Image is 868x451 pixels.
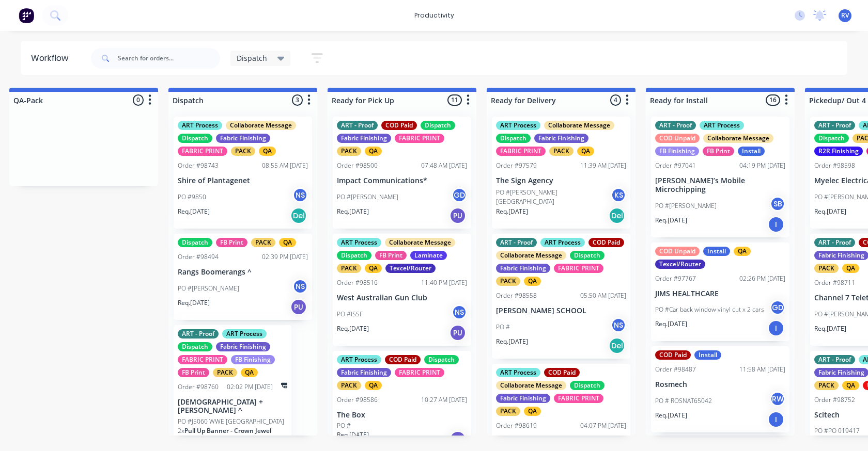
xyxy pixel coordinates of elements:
div: QA [842,264,859,273]
div: productivity [409,8,459,23]
div: SB [770,196,785,212]
div: QA [734,247,751,256]
div: Fabric Finishing [534,134,588,143]
div: PACK [496,277,520,286]
div: ART ProcessCollaborate MessageDispatchFabric FinishingFABRIC PRINTPACKQAOrder #9757911:39 AM [DAT... [492,117,630,229]
div: Del [290,207,307,224]
div: 07:48 AM [DATE] [421,161,467,170]
p: PO #[PERSON_NAME] [178,284,239,293]
div: QA [365,264,382,273]
p: [PERSON_NAME]’s Mobile Microchipping [655,176,785,194]
div: ART Process [496,368,540,377]
div: PACK [496,407,520,416]
p: PO #ISSF [337,310,363,319]
div: PACK [337,381,361,390]
div: QA [524,277,541,286]
img: Factory [19,8,34,23]
div: FABRIC PRINT [554,394,603,403]
div: 08:55 AM [DATE] [262,161,308,170]
div: Order #98516 [337,278,378,287]
div: PACK [549,147,574,156]
div: FB Print [178,368,209,377]
div: KS [611,187,626,203]
div: COD Unpaid [655,247,700,256]
div: ART ProcessCollaborate MessageDispatchFabric FinishingFABRIC PRINTPACKQAOrder #9874308:55 AM [DAT... [174,117,312,229]
div: Fabric Finishing [216,342,270,351]
div: QA [365,147,382,156]
div: GD [452,187,467,203]
div: 02:26 PM [DATE] [739,274,785,283]
div: FABRIC PRINT [496,147,546,156]
div: PACK [337,147,361,156]
div: Fabric Finishing [337,368,391,377]
span: RV [841,11,849,20]
div: ART - Proof [178,329,219,339]
div: ART - Proof [496,238,537,247]
div: 11:40 PM [DATE] [421,278,467,287]
div: PU [290,299,307,315]
p: [DEMOGRAPHIC_DATA] + [PERSON_NAME] ^ [178,398,287,415]
div: 04:19 PM [DATE] [739,161,785,170]
p: JIMS HEALTHCARE [655,289,785,298]
div: FABRIC PRINT [178,355,227,364]
p: [PERSON_NAME] SCHOOL [496,307,626,315]
div: Del [609,207,625,224]
div: Collaborate Message [226,121,296,130]
div: FABRIC PRINT [178,147,227,156]
p: PO #9850 [178,192,206,202]
p: Req. [DATE] [337,207,369,216]
div: COD Paid [381,121,417,130]
div: FABRIC PRINT [395,134,444,143]
div: 02:02 PM [DATE] [227,382,273,392]
div: Install [694,350,721,360]
p: Req. [DATE] [337,324,369,333]
div: Fabric Finishing [216,134,270,143]
div: PACK [814,264,839,273]
div: FABRIC PRINT [554,264,603,273]
div: QA [842,381,859,390]
p: The Box [337,411,467,420]
div: Collaborate Message [496,251,566,260]
div: ART Process [337,238,381,247]
div: Laminate [410,251,447,260]
p: Req. [DATE] [496,337,528,346]
p: Impact Communications* [337,176,467,185]
div: Texcel/Router [655,260,705,269]
div: Order #97579 [496,161,537,170]
div: QA [241,368,258,377]
p: PO #[PERSON_NAME][GEOGRAPHIC_DATA] [496,188,611,206]
p: PO # ROSNAT65042 [655,396,712,406]
div: Order #98487 [655,365,696,374]
div: Workflow [31,52,73,65]
p: PO # [337,421,351,430]
div: ART - ProofCOD PaidDispatchFabric FinishingFABRIC PRINTPACKQAOrder #9850007:48 AM [DATE]Impact Co... [333,117,471,229]
div: PACK [814,381,839,390]
div: Dispatch [421,121,455,130]
div: PACK [213,368,237,377]
div: Collaborate Message [385,238,455,247]
div: QA [524,407,541,416]
div: ART Process [222,329,267,339]
div: ART Process [496,121,540,130]
div: Install [703,247,730,256]
div: I [768,320,784,336]
span: Dispatch [237,53,267,63]
p: PO #[PERSON_NAME] [337,192,398,202]
div: FB Print [375,251,407,260]
div: FB Finishing [231,355,275,364]
div: Order #98711 [814,278,855,287]
div: 05:50 AM [DATE] [580,291,626,300]
div: Order #98752 [814,395,855,405]
div: Order #98500 [337,161,378,170]
div: ART - Proof [814,121,855,130]
p: Req. [DATE] [655,319,687,329]
div: Fabric Finishing [496,264,550,273]
div: Dispatch [570,251,605,260]
div: I [768,411,784,428]
p: The Sign Agency [496,176,626,185]
div: NS [452,304,467,320]
div: ART - Proof [655,121,696,130]
div: PACK [231,147,255,156]
div: Dispatch [178,342,212,351]
p: PO # [496,323,510,332]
